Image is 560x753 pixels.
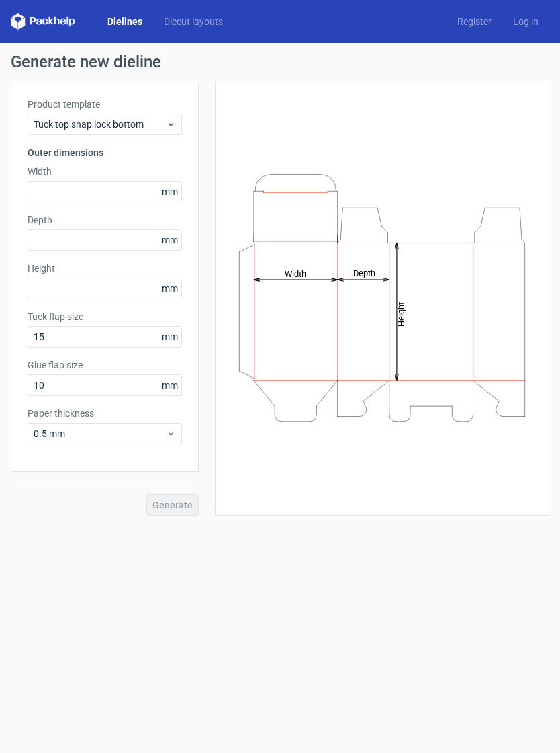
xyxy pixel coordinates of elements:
[28,262,182,275] label: Height
[28,165,182,178] label: Width
[158,230,181,250] span: mm
[28,310,182,323] label: Tuck flap size
[502,15,549,28] a: Log in
[28,213,182,227] label: Depth
[158,182,181,202] span: mm
[28,358,182,372] label: Glue flap size
[158,327,181,347] span: mm
[447,15,502,28] a: Register
[353,269,375,279] tspan: Depth
[285,269,306,279] tspan: Width
[34,118,166,131] span: Tuck top snap lock bottom
[11,54,549,70] h1: Generate new dieline
[28,146,182,159] h3: Outer dimensions
[97,15,153,28] a: Dielines
[158,278,181,299] span: mm
[28,407,182,420] label: Paper thickness
[158,375,181,395] span: mm
[34,427,166,440] span: 0.5 mm
[396,303,406,327] tspan: Height
[28,97,182,111] label: Product template
[153,15,234,28] a: Diecut layouts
